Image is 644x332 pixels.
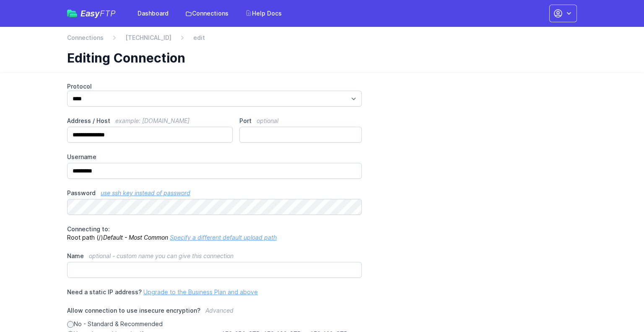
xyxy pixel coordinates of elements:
span: Connecting to: [67,225,110,233]
a: use ssh key instead of password [101,189,190,196]
label: No - Standard & Recommended [67,320,362,328]
a: Specify a different default upload path [170,234,277,241]
span: Easy [80,9,116,18]
a: EasyFTP [67,9,116,18]
span: Advanced [205,307,234,314]
p: Root path (/) [67,225,362,242]
label: Name [67,252,362,260]
label: Allow connection to use insecure encryption? [67,306,362,320]
a: Dashboard [132,6,174,21]
span: example: [DOMAIN_NAME] [115,117,190,124]
h1: Editing Connection [67,50,570,65]
span: edit [193,34,205,42]
nav: Breadcrumb [67,34,577,47]
span: optional [257,117,278,124]
i: Default - Most Common [103,234,168,241]
label: Address / Host [67,117,233,125]
label: Password [67,189,362,197]
span: Need a static IP address? [67,288,142,295]
a: Upgrade to the Business Plan and above [143,288,258,295]
a: [TECHNICAL_ID] [125,34,171,42]
label: Username [67,153,362,161]
a: Connections [180,6,234,21]
span: FTP [100,8,116,18]
label: Protocol [67,82,362,91]
img: easyftp_logo.png [67,10,77,17]
span: optional - custom name you can give this connection [89,252,234,259]
a: Connections [67,34,104,42]
label: Port [239,117,362,125]
a: Help Docs [240,6,287,21]
input: No - Standard & Recommended [67,321,74,328]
